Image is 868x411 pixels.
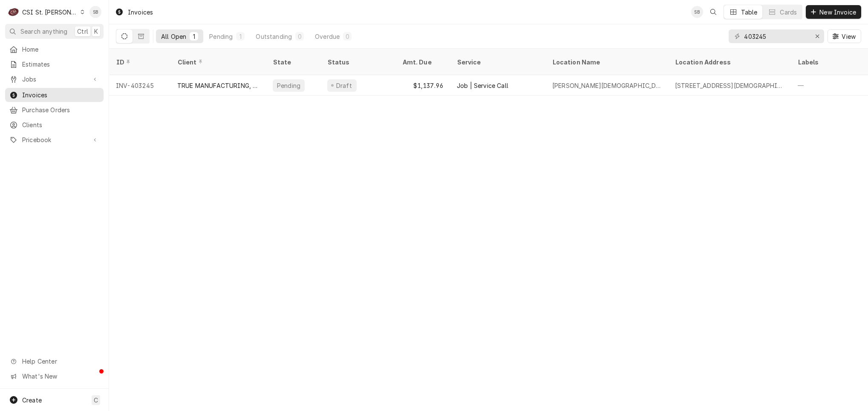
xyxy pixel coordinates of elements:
a: Purchase Orders [5,103,104,117]
a: Home [5,42,104,56]
div: TRUE MANUFACTURING, INC. [177,81,259,90]
span: What's New [22,372,98,381]
div: Cards [780,8,797,17]
div: Pending [209,32,233,41]
div: INV-403245 [109,75,170,96]
div: Status [327,58,387,67]
div: 1 [191,32,196,41]
div: State [273,58,314,67]
div: Shayla Bell's Avatar [691,6,703,18]
div: Table [741,8,758,17]
div: Service [457,58,537,67]
button: View [828,29,861,43]
span: Purchase Orders [22,105,99,114]
button: New Invoice [806,5,861,19]
a: Go to What's New [5,369,104,383]
div: Location Address [675,58,782,67]
a: Invoices [5,88,104,102]
span: K [94,27,98,36]
a: Go to Pricebook [5,133,104,147]
span: View [840,32,857,41]
span: Pricebook [22,135,87,144]
button: Search anythingCtrlK [5,24,104,39]
span: Search anything [20,27,67,36]
span: New Invoice [818,8,858,17]
div: $1,137.96 [395,75,450,96]
span: Create [22,396,42,404]
div: CSI St. [PERSON_NAME] [22,8,78,17]
div: Shayla Bell's Avatar [89,6,101,18]
div: 0 [345,32,350,41]
div: Pending [276,81,301,90]
span: Ctrl [77,27,88,36]
div: CSI St. Louis's Avatar [8,6,20,18]
span: Jobs [22,75,87,84]
div: [PERSON_NAME][DEMOGRAPHIC_DATA] [552,81,661,90]
div: Outstanding [256,32,292,41]
span: Clients [22,120,99,129]
a: Estimates [5,57,104,71]
span: Estimates [22,60,99,69]
div: C [8,6,20,18]
span: C [94,396,98,405]
a: Clients [5,118,104,132]
div: Draft [335,81,353,90]
button: Erase input [810,29,824,43]
div: [STREET_ADDRESS][DEMOGRAPHIC_DATA] [675,81,784,90]
div: ID [116,58,162,67]
div: SB [89,6,101,18]
input: Keyword search [744,29,808,43]
span: Help Center [22,357,98,366]
div: Location Name [552,58,660,67]
button: Open search [707,5,720,19]
span: Invoices [22,90,99,99]
div: Overdue [315,32,340,41]
a: Go to Jobs [5,72,104,86]
div: 0 [297,32,302,41]
div: Client [177,58,257,67]
span: Home [22,45,99,54]
div: Amt. Due [402,58,441,67]
div: All Open [161,32,186,41]
a: Go to Help Center [5,354,104,368]
div: SB [691,6,703,18]
div: 1 [238,32,243,41]
div: Job | Service Call [457,81,508,90]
